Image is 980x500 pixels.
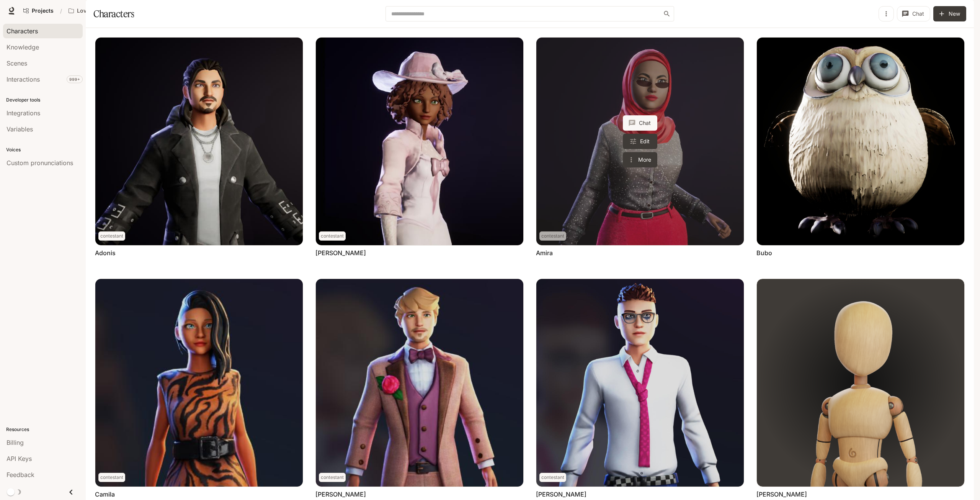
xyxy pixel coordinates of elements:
div: / [57,7,65,15]
img: Adonis [95,38,303,245]
a: Amira [536,249,553,257]
button: More actions [623,152,657,167]
img: Chad [316,279,523,487]
a: Edit Amira [623,134,657,149]
a: Go to projects [20,3,57,18]
img: Ethan [536,279,744,487]
img: Gregull [757,279,964,487]
button: New [933,6,966,21]
a: Camila [95,490,115,498]
h1: Characters [93,6,134,21]
img: Camila [95,279,303,487]
a: [PERSON_NAME] [536,490,586,498]
img: Amanda [316,38,523,245]
p: Love Bird Cam [77,8,115,14]
button: Open workspace menu [65,3,127,18]
a: Adonis [95,249,116,257]
span: Projects [32,8,54,14]
a: [PERSON_NAME] [315,490,366,498]
img: Bubo [757,38,964,245]
a: Bubo [756,249,772,257]
a: Amira [536,38,744,245]
button: Chat [897,6,930,21]
button: Chat with Amira [623,115,657,131]
a: [PERSON_NAME] [756,490,807,498]
a: [PERSON_NAME] [315,249,366,257]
